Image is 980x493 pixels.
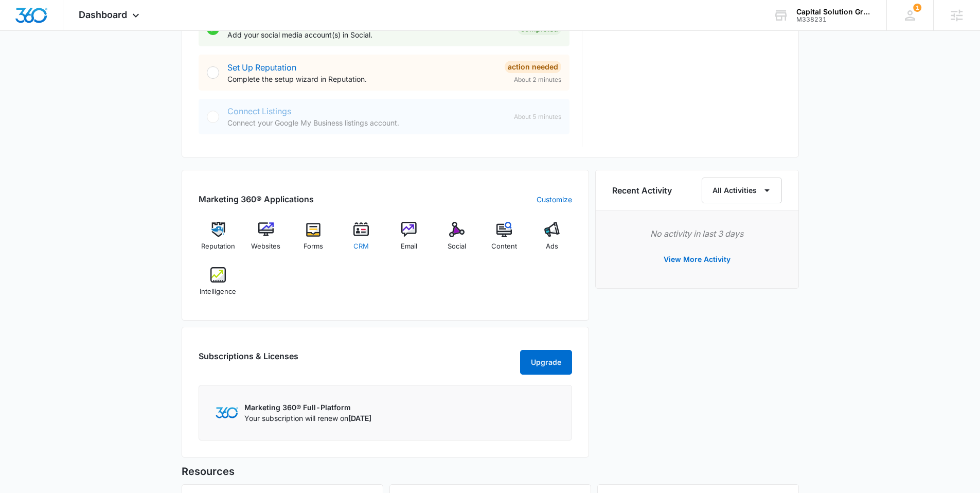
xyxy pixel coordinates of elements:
[702,178,782,203] button: All Activities
[448,241,466,252] span: Social
[227,62,296,73] a: Set Up Reputation
[505,61,561,73] div: Action Needed
[251,241,280,252] span: Websites
[532,222,572,259] a: Ads
[389,222,429,259] a: Email
[514,112,561,121] span: About 5 minutes
[612,184,672,197] h6: Recent Activity
[348,414,371,422] span: [DATE]
[244,402,371,413] p: Marketing 360® Full-Platform
[653,247,741,272] button: View More Activity
[294,222,333,259] a: Forms
[199,350,298,371] h2: Subscriptions & Licenses
[227,117,506,128] p: Connect your Google My Business listings account.
[401,241,417,252] span: Email
[485,222,524,259] a: Content
[913,4,921,12] div: notifications count
[520,350,572,375] button: Upgrade
[546,241,558,252] span: Ads
[227,74,496,84] p: Complete the setup wizard in Reputation.
[491,241,517,252] span: Content
[216,407,238,418] img: Marketing 360 Logo
[353,241,369,252] span: CRM
[437,222,476,259] a: Social
[199,193,314,205] h2: Marketing 360® Applications
[246,222,286,259] a: Websites
[182,464,799,479] h5: Resources
[612,227,782,240] p: No activity in last 3 days
[244,413,371,424] p: Your subscription will renew on
[537,194,572,205] a: Customize
[304,241,323,252] span: Forms
[227,29,509,40] p: Add your social media account(s) in Social.
[796,8,871,16] div: account name
[79,9,127,20] span: Dashboard
[201,241,235,252] span: Reputation
[199,267,238,304] a: Intelligence
[199,222,238,259] a: Reputation
[342,222,381,259] a: CRM
[514,75,561,84] span: About 2 minutes
[200,287,236,297] span: Intelligence
[913,4,921,12] span: 1
[796,16,871,23] div: account id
